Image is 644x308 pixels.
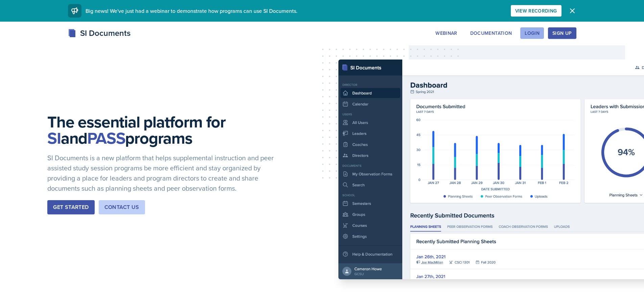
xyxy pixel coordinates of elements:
[511,5,562,17] button: View Recording
[53,203,89,211] div: Get Started
[525,30,540,36] div: Login
[470,30,512,36] div: Documentation
[515,8,557,14] div: View Recording
[431,27,461,39] button: Webinar
[466,27,517,39] button: Documentation
[435,30,457,36] div: Webinar
[99,200,145,214] button: Contact Us
[548,27,576,39] button: Sign Up
[520,27,544,39] button: Login
[68,27,130,39] div: SI Documents
[47,200,94,214] button: Get Started
[86,7,297,15] span: Big news! We've just had a webinar to demonstrate how programs can use SI Documents.
[104,203,139,211] div: Contact Us
[552,30,572,36] div: Sign Up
